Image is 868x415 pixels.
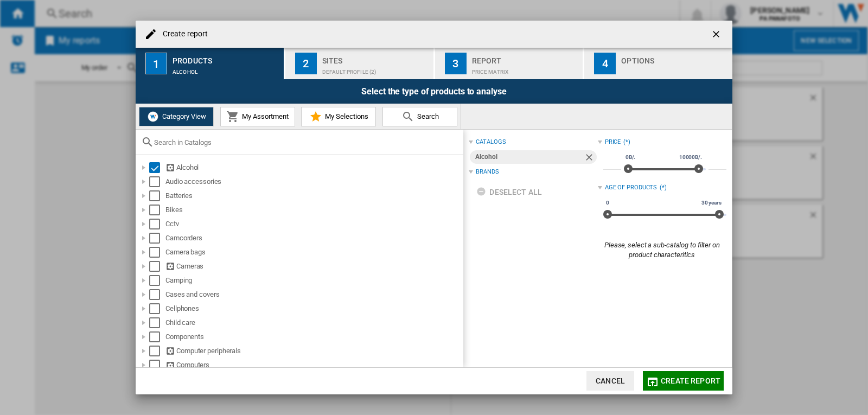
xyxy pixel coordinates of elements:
div: Products [173,52,279,63]
md-checkbox: Select [149,247,165,258]
img: wiser-icon-white.png [146,110,159,123]
button: 2 Sites Default profile (2) [285,48,435,79]
div: 2 [295,53,317,74]
div: Select the type of products to analyse [136,79,732,104]
input: Search in Catalogs [154,138,458,146]
md-checkbox: Select [149,162,165,173]
div: Cellphones [165,303,462,314]
span: 0 [604,199,611,207]
button: 3 Report Price Matrix [435,48,584,79]
md-checkbox: Select [149,317,165,328]
h4: Create report [157,29,208,40]
div: 4 [594,53,616,74]
div: Bikes [165,205,462,215]
md-checkbox: Select [149,190,165,201]
div: Report [472,52,579,63]
span: Create report [661,376,720,385]
button: Deselect all [473,182,545,202]
md-checkbox: Select [149,346,165,356]
span: 10000B/. [678,153,704,162]
md-checkbox: Select [149,331,165,342]
div: Alcohol [173,63,279,75]
div: Sites [322,52,429,63]
div: Deselect all [476,182,542,202]
md-checkbox: Select [149,176,165,187]
div: 1 [145,53,167,74]
ng-md-icon: getI18NText('BUTTONS.CLOSE_DIALOG') [711,29,724,42]
span: Category View [159,112,206,120]
button: My Selections [301,107,376,126]
button: Cancel [586,371,634,391]
div: Default profile (2) [322,63,429,75]
div: Components [165,331,462,342]
md-checkbox: Select [149,261,165,272]
div: Audio accessories [165,176,462,187]
div: catalogs [476,138,506,146]
div: Price [605,138,621,146]
div: Computers [165,360,462,371]
span: Search [414,112,439,120]
div: Options [621,52,728,63]
md-checkbox: Select [149,289,165,300]
span: 30 years [700,199,723,207]
div: Price Matrix [472,63,579,75]
span: My Selections [322,112,368,120]
button: 4 Options [584,48,732,79]
md-checkbox: Select [149,360,165,371]
md-checkbox: Select [149,303,165,314]
button: Search [382,107,457,126]
div: Child care [165,317,462,328]
md-checkbox: Select [149,205,165,215]
div: 3 [445,53,467,74]
div: Brands [476,168,499,176]
ng-md-icon: Remove [584,152,597,165]
div: Batteries [165,190,462,201]
button: getI18NText('BUTTONS.CLOSE_DIALOG') [706,23,728,45]
button: My Assortment [220,107,295,126]
div: Camping [165,275,462,286]
div: Computer peripherals [165,346,462,356]
div: Cases and covers [165,289,462,300]
div: Cctv [165,219,462,229]
div: Camcorders [165,233,462,244]
span: 0B/. [624,153,637,162]
md-checkbox: Select [149,233,165,244]
div: Please, select a sub-catalog to filter on product characteritics [598,240,726,260]
div: Age of products [605,183,658,192]
div: Cameras [165,261,462,272]
button: Category View [139,107,214,126]
button: 1 Products Alcohol [136,48,285,79]
div: Camera bags [165,247,462,258]
button: Create report [643,371,724,391]
md-checkbox: Select [149,275,165,286]
md-checkbox: Select [149,219,165,229]
span: My Assortment [239,112,289,120]
div: Alcohol [475,150,583,164]
div: Alcohol [165,162,462,173]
